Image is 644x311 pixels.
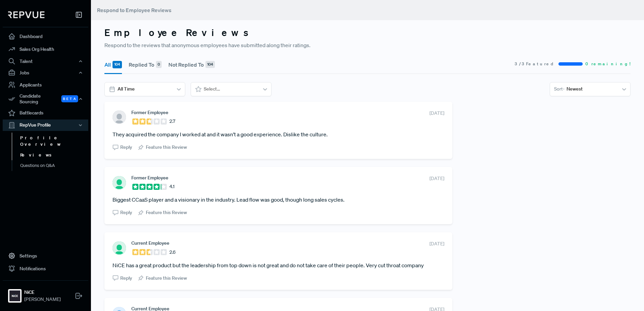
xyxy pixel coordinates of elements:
span: [DATE] [429,175,444,182]
div: Candidate Sourcing [3,91,88,107]
span: Reply [120,275,132,282]
a: Applicants [3,78,88,91]
a: Sales Org Health [3,43,88,56]
button: RepVue Profile [3,119,88,131]
button: Talent [3,56,88,67]
h3: Employee Reviews [104,27,631,38]
p: Respond to the reviews that anonymous employees have submitted along their ratings. [104,41,631,49]
button: Candidate Sourcing Beta [3,91,88,107]
div: 104 [205,61,215,68]
article: They acquired the company I worked at and it wasn’t a good experience. Dislike the culture. [112,130,444,138]
div: 0 [156,61,162,68]
a: Dashboard [3,30,88,43]
span: 2.6 [169,249,175,256]
button: Not Replied To 104 [168,55,215,74]
span: Former Employee [131,175,168,180]
span: Former Employee [131,110,168,115]
span: Feature this Review [146,144,187,151]
img: RepVue [8,11,44,18]
span: Feature this Review [146,209,187,216]
a: Profile Overview [12,133,97,150]
article: NiCE has a great product but the leadership from top down is not great and do not take care of th... [112,261,444,269]
button: Jobs [3,67,88,78]
a: Reviews [12,150,97,161]
span: [DATE] [429,110,444,117]
a: Battlecards [3,107,88,119]
span: Feature this Review [146,275,187,282]
span: 4.1 [169,183,174,190]
span: Current Employee [131,240,169,246]
button: All 104 [104,55,122,74]
div: 104 [112,61,122,68]
article: Biggest CCaaS player and a visionary in the industry. Lead flow was good, though long sales cycles. [112,196,444,204]
span: 3 / 3 Featured [515,61,556,67]
strong: NiCE [24,289,61,296]
span: Reply [120,209,132,216]
img: NiCE [9,290,20,301]
span: Reply [120,144,132,151]
span: Respond to Employee Reviews [97,7,171,13]
button: Replied To 0 [129,55,162,74]
a: Settings [3,249,88,262]
a: Questions on Q&A [12,160,97,171]
span: 2.7 [169,118,175,125]
span: [DATE] [429,240,444,247]
a: Notifications [3,262,88,275]
a: NiCENiCE[PERSON_NAME] [3,280,88,306]
span: Beta [61,95,78,102]
span: [PERSON_NAME] [24,296,61,303]
span: 0 remaining! [585,61,631,67]
span: Sort - [554,85,565,93]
